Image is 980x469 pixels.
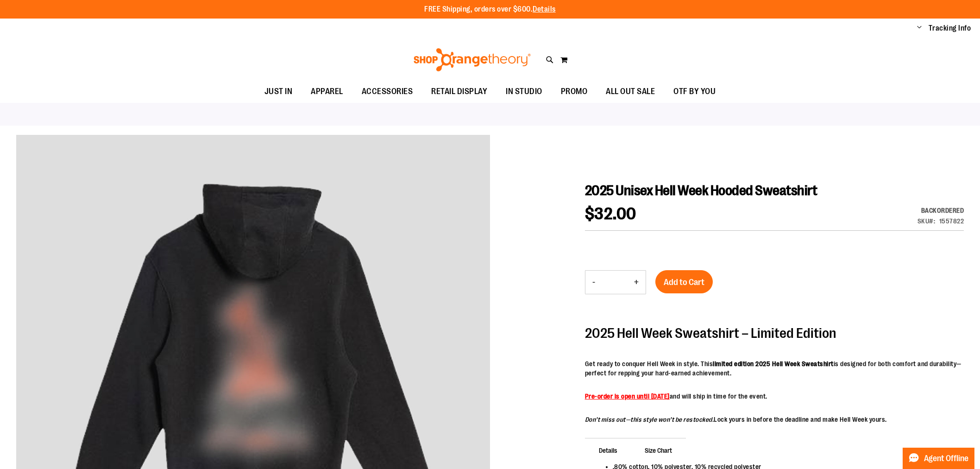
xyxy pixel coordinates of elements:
button: Add to Cart [655,270,713,293]
span: Add to Cart [664,277,704,287]
a: Details [533,5,556,13]
span: RETAIL DISPLAY [431,81,487,102]
p: Lock yours in before the deadline and make Hell Week yours. [585,415,964,424]
span: APPAREL [311,81,343,102]
span: ALL OUT SALE [606,81,655,102]
span: Details [585,438,631,462]
strong: limited edition 2025 Hell Week Sweatshirt [713,360,834,368]
span: OTF BY YOU [673,81,716,102]
span: PROMO [561,81,588,102]
p: and will ship in time for the event. [585,392,964,401]
span: $32.00 [585,204,636,223]
div: 1557822 [939,216,964,226]
div: Availability [917,206,964,215]
button: Account menu [917,24,922,33]
a: Tracking Info [929,23,971,33]
input: Product quantity [602,271,627,293]
span: ACCESSORIES [362,81,413,102]
span: 2025 Unisex Hell Week Hooded Sweatshirt [585,183,817,198]
span: JUST IN [264,81,293,102]
span: Agent Offline [924,454,968,463]
em: Don’t miss out—this style won’t be restocked. [585,416,714,423]
p: FREE Shipping, orders over $600. [424,4,556,15]
strong: Pre-order is open until [DATE] [585,393,670,400]
p: Get ready to conquer Hell Week in style. This is designed for both comfort and durability—perfect... [585,359,964,378]
span: Size Chart [631,438,686,462]
button: Increase product quantity [627,271,646,294]
button: Agent Offline [903,448,974,469]
h2: 2025 Hell Week Sweatshirt – Limited Edition [585,326,964,341]
span: IN STUDIO [506,81,542,102]
strong: SKU [917,217,936,225]
div: Backordered [917,206,964,215]
img: Shop Orangetheory [412,48,532,71]
button: Decrease product quantity [585,271,602,294]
